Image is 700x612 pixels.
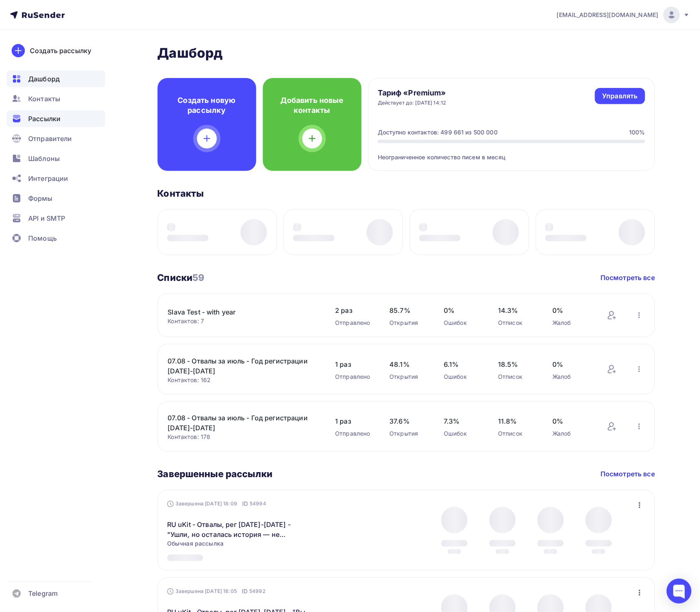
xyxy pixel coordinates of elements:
[390,417,428,427] span: 37.6%
[390,373,428,381] div: Открытия
[28,213,65,223] span: API и SMTP
[498,305,536,315] span: 14.3%
[28,173,68,183] span: Интеграции
[335,305,373,315] span: 2 раз
[557,11,659,19] span: [EMAIL_ADDRESS][DOMAIN_NAME]
[192,272,204,283] span: 59
[390,305,428,315] span: 85.7%
[390,359,428,369] span: 48.1%
[168,376,319,384] div: Контактов: 162
[378,143,645,161] div: Неограниченное количество писем в месяц
[553,430,591,438] div: Жалоб
[28,134,72,144] span: Отправители
[378,88,446,98] h4: Тариф «Premium»
[249,588,265,596] span: 54992
[553,417,591,427] span: 0%
[242,588,248,596] span: ID
[158,45,655,61] h2: Дашборд
[335,359,373,369] span: 1 раз
[167,520,309,540] a: RU uKit - Отвалы, рег [DATE]-[DATE] - "Ушли, но осталась история — не подскажете, что случилось?"
[444,430,482,438] div: Ошибок
[444,319,482,327] div: Ошибок
[444,359,482,369] span: 6.1%
[335,373,373,381] div: Отправлено
[553,373,591,381] div: Жалоб
[242,500,248,508] span: ID
[7,150,105,167] a: Шаблоны
[603,91,638,101] div: Управлять
[167,588,265,596] div: Завершена [DATE] 18:05
[168,307,309,317] a: Slava Test - with year
[168,413,309,433] a: 07.08 - Отвалы за июль - Год регистрации [DATE]-[DATE]
[276,95,348,115] h4: Добавить новые контакты
[28,154,60,163] span: Шаблоны
[7,110,105,127] a: Рассылки
[390,319,428,327] div: Открытия
[30,46,91,56] div: Создать рассылку
[167,500,266,508] div: Завершена [DATE] 18:09
[28,114,61,124] span: Рассылки
[444,417,482,427] span: 7.3%
[390,430,428,438] div: Открытия
[498,373,536,381] div: Отписок
[28,94,60,104] span: Контакты
[7,71,105,87] a: Дашборд
[553,319,591,327] div: Жалоб
[553,305,591,315] span: 0%
[158,272,205,283] h3: Списки
[498,430,536,438] div: Отписок
[335,430,373,438] div: Отправлено
[158,468,273,480] h3: Завершенные рассылки
[7,130,105,147] a: Отправители
[378,100,446,106] div: Действует до: [DATE] 14:12
[629,128,645,137] div: 100%
[335,417,373,427] span: 1 раз
[168,317,319,325] div: Контактов: 7
[168,356,309,376] a: 07.08 - Отвалы за июль - Год регистрации [DATE]-[DATE]
[335,319,373,327] div: Отправлено
[444,373,482,381] div: Ошибок
[171,95,243,115] h4: Создать новую рассылку
[498,319,536,327] div: Отписок
[595,88,645,104] a: Управлять
[158,188,204,199] h3: Контакты
[601,469,655,479] a: Посмотреть все
[250,500,266,508] span: 54994
[28,193,53,203] span: Формы
[7,190,105,207] a: Формы
[444,305,482,315] span: 0%
[7,90,105,107] a: Контакты
[498,359,536,369] span: 18.5%
[28,589,58,599] span: Telegram
[498,417,536,427] span: 11.8%
[378,128,498,137] div: Доступно контактов: 499 661 из 500 000
[557,7,690,23] a: [EMAIL_ADDRESS][DOMAIN_NAME]
[168,433,319,441] div: Контактов: 178
[553,359,591,369] span: 0%
[167,540,224,548] span: Обычная рассылка
[28,74,60,84] span: Дашборд
[601,273,655,283] a: Посмотреть все
[28,233,57,243] span: Помощь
